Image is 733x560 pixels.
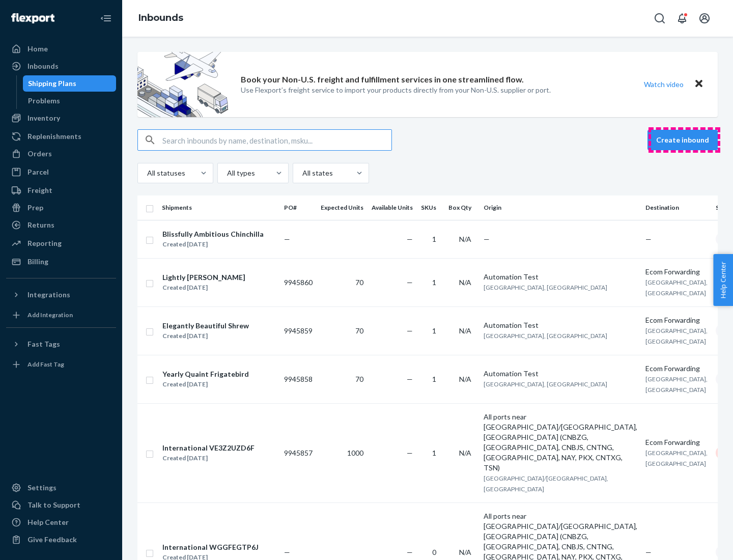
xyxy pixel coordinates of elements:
[432,548,436,556] span: 0
[162,369,249,379] div: Yearly Quaint Frigatebird
[28,78,76,89] div: Shipping Plans
[355,326,363,335] span: 70
[6,287,116,303] button: Integrations
[6,128,116,145] a: Replenishments
[368,195,417,220] th: Available Units
[407,326,413,335] span: —
[6,254,116,270] a: Billing
[27,44,48,54] div: Home
[27,517,69,527] div: Help Center
[459,548,471,556] span: N/A
[692,77,706,92] button: Close
[444,195,480,220] th: Box Qty
[432,235,436,243] span: 1
[162,331,249,341] div: Created [DATE]
[407,278,413,287] span: —
[23,75,117,92] a: Shipping Plans
[284,548,290,556] span: —
[27,131,81,142] div: Replenishments
[27,185,52,195] div: Freight
[6,41,116,57] a: Home
[641,195,712,220] th: Destination
[241,74,524,86] p: Book your Non-U.S. freight and fulfillment services in one streamlined flow.
[27,535,77,545] div: Give Feedback
[280,195,317,220] th: PO#
[27,257,48,267] div: Billing
[694,8,715,29] button: Open account menu
[28,96,60,106] div: Problems
[162,321,249,331] div: Elegantly Beautiful Shrew
[27,149,52,159] div: Orders
[226,168,227,178] input: All types
[162,272,245,283] div: Lightly [PERSON_NAME]
[645,449,708,467] span: [GEOGRAPHIC_DATA], [GEOGRAPHIC_DATA]
[27,311,73,319] div: Add Integration
[407,449,413,457] span: —
[355,278,363,287] span: 70
[162,379,249,389] div: Created [DATE]
[280,403,317,502] td: 9945857
[6,480,116,496] a: Settings
[162,239,264,249] div: Created [DATE]
[6,164,116,180] a: Parcel
[459,375,471,383] span: N/A
[645,375,708,394] span: [GEOGRAPHIC_DATA], [GEOGRAPHIC_DATA]
[480,195,641,220] th: Origin
[158,195,280,220] th: Shipments
[407,375,413,383] span: —
[484,474,608,493] span: [GEOGRAPHIC_DATA]/[GEOGRAPHIC_DATA], [GEOGRAPHIC_DATA]
[355,375,363,383] span: 70
[645,327,708,345] span: [GEOGRAPHIC_DATA], [GEOGRAPHIC_DATA]
[645,235,652,243] span: —
[27,238,62,248] div: Reporting
[27,220,54,230] div: Returns
[162,453,255,463] div: Created [DATE]
[484,235,490,243] span: —
[645,548,652,556] span: —
[645,315,708,325] div: Ecom Forwarding
[6,307,116,323] a: Add Integration
[162,283,245,293] div: Created [DATE]
[645,267,708,277] div: Ecom Forwarding
[6,356,116,373] a: Add Fast Tag
[6,146,116,162] a: Orders
[6,514,116,530] a: Help Center
[27,339,60,349] div: Fast Tags
[650,8,670,29] button: Open Search Box
[6,336,116,352] button: Fast Tags
[162,229,264,239] div: Blissfully Ambitious Chinchilla
[146,168,147,178] input: All statuses
[27,167,49,177] div: Parcel
[27,290,70,300] div: Integrations
[484,380,607,388] span: [GEOGRAPHIC_DATA], [GEOGRAPHIC_DATA]
[6,497,116,513] a: Talk to Support
[162,443,255,453] div: International VE3Z2UZD6F
[672,8,692,29] button: Open notifications
[713,254,733,306] button: Help Center
[432,278,436,287] span: 1
[637,77,690,92] button: Watch video
[27,500,80,510] div: Talk to Support
[484,272,637,282] div: Automation Test
[6,531,116,548] button: Give Feedback
[6,200,116,216] a: Prep
[11,13,54,23] img: Flexport logo
[459,235,471,243] span: N/A
[130,4,191,33] ol: breadcrumbs
[484,412,637,473] div: All ports near [GEOGRAPHIC_DATA]/[GEOGRAPHIC_DATA], [GEOGRAPHIC_DATA] (CNBZG, [GEOGRAPHIC_DATA], ...
[459,278,471,287] span: N/A
[6,110,116,126] a: Inventory
[27,61,59,71] div: Inbounds
[484,369,637,379] div: Automation Test
[645,278,708,297] span: [GEOGRAPHIC_DATA], [GEOGRAPHIC_DATA]
[417,195,444,220] th: SKUs
[27,113,60,123] div: Inventory
[432,326,436,335] span: 1
[407,548,413,556] span: —
[645,363,708,374] div: Ecom Forwarding
[280,306,317,355] td: 9945859
[645,437,708,447] div: Ecom Forwarding
[138,12,183,23] a: Inbounds
[301,168,302,178] input: All states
